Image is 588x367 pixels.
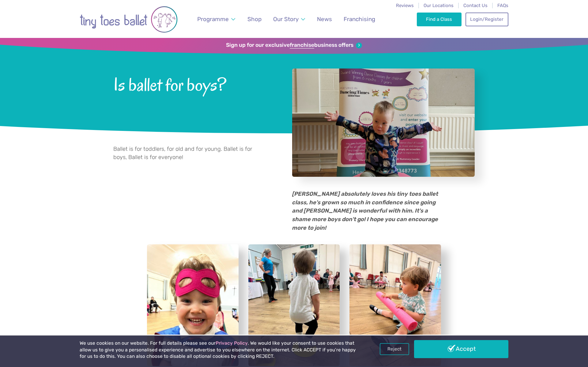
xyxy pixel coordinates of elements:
a: Sign up for our exclusivefranchisebusiness offers [226,42,362,49]
em: [PERSON_NAME] absolutely loves his tiny toes ballet class, he's grown so much in confidence since... [292,191,438,231]
span: Is ballet for boys? [113,73,276,95]
a: Franchising [341,12,378,26]
a: Programme [194,12,238,26]
a: Our Story [270,12,308,26]
span: News [317,16,332,23]
span: Franchising [344,16,375,23]
a: Our Locations [424,3,454,8]
strong: franchise [290,42,314,49]
a: View full-size image [147,244,239,366]
a: Contact Us [463,3,488,8]
a: News [314,12,335,26]
a: View full-size image [248,244,340,366]
a: Reject [380,343,409,355]
a: Shop [245,12,265,26]
a: Reviews [396,3,414,8]
img: tiny toes ballet [80,4,178,35]
span: Programme [197,16,229,23]
a: View full-size image [349,244,441,366]
span: Our Story [273,16,299,23]
a: FAQs [497,3,508,8]
p: We use cookies on our website. For full details please see our . We would like your consent to us... [80,340,358,360]
a: Privacy Policy [216,340,248,346]
a: Accept [414,340,508,358]
a: Login/Register [466,13,508,26]
p: Ballet is for toddlers, for old and for young. Ballet is for boys, Ballet is for everyone! [113,145,265,162]
span: Shop [247,16,262,23]
a: Find a Class [417,13,462,26]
